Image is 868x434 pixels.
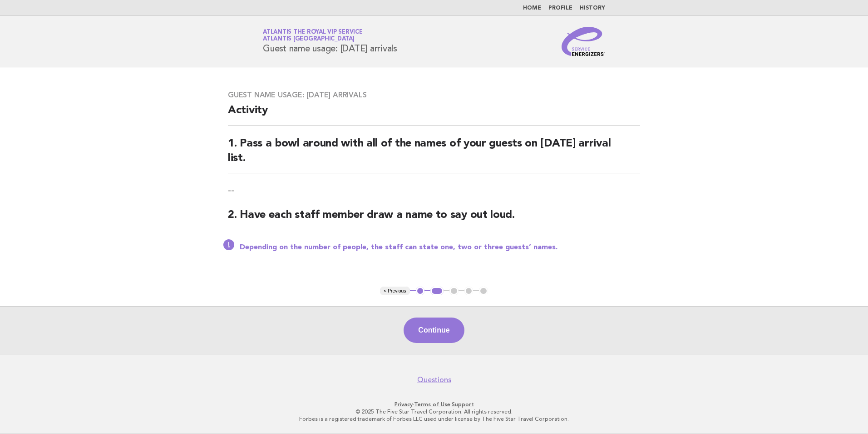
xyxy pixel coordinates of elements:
[404,318,464,343] button: Continue
[523,5,541,11] a: Home
[430,287,444,296] button: 2
[395,401,413,408] a: Privacy
[240,243,640,252] p: Depending on the number of people, the staff can state one, two or three guests’ names.
[452,401,474,408] a: Support
[417,375,451,384] a: Questions
[414,401,450,408] a: Terms of Use
[228,184,640,197] p: --
[156,415,712,423] p: Forbes is a registered trademark of Forbes LLC used under license by The Five Star Travel Corpora...
[228,208,640,230] h2: 2. Have each staff member draw a name to say out loud.
[380,287,409,296] button: < Previous
[228,136,640,173] h2: 1. Pass a bowl around with all of the names of your guests on [DATE] arrival list.
[263,36,355,42] span: Atlantis [GEOGRAPHIC_DATA]
[228,103,640,126] h2: Activity
[263,30,397,53] h1: Guest name usage: [DATE] arrivals
[263,29,363,42] a: Atlantis the Royal VIP ServiceAtlantis [GEOGRAPHIC_DATA]
[562,27,605,56] img: Service Energizers
[580,5,605,11] a: History
[416,287,425,296] button: 1
[228,91,640,100] h3: Guest name usage: [DATE] arrivals
[548,5,572,11] a: Profile
[156,408,712,415] p: © 2025 The Five Star Travel Corporation. All rights reserved.
[156,401,712,408] p: · ·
